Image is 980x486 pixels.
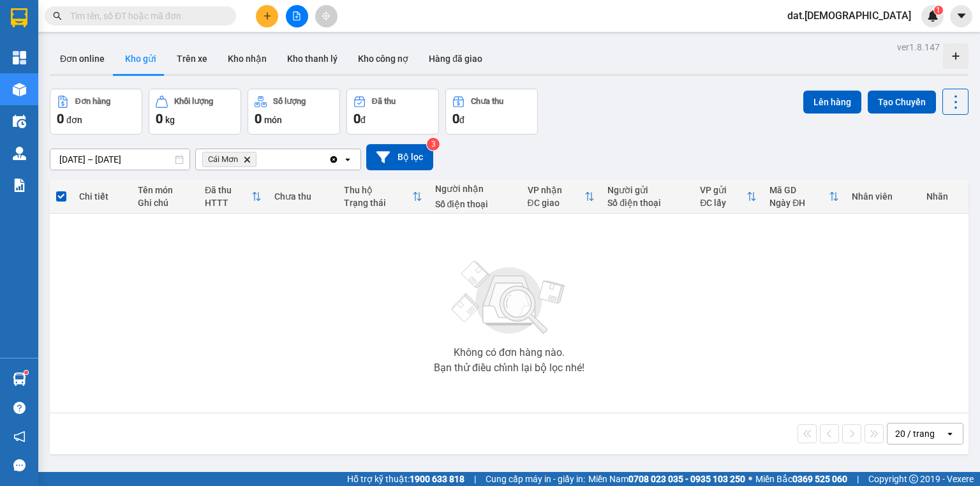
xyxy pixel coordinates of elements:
div: Chưa thu [471,97,503,106]
div: ĐC giao [528,198,585,208]
div: Người nhận [435,184,515,194]
img: dashboard-icon [13,51,26,64]
strong: 1900 633 818 [410,474,464,484]
span: 0 [353,111,360,126]
div: Thu hộ [344,185,412,195]
button: Kho thanh lý [277,43,348,74]
button: plus [256,5,278,27]
span: 1 [936,6,940,15]
div: Khối lượng [174,97,213,106]
span: notification [13,431,26,443]
span: search [53,11,62,20]
span: Miền Bắc [755,472,847,486]
button: caret-down [950,5,972,27]
span: dat.[DEMOGRAPHIC_DATA] [777,8,921,24]
svg: open [343,154,353,165]
img: icon-new-feature [927,10,939,22]
img: warehouse-icon [13,83,26,96]
img: svg+xml;base64,PHN2ZyBjbGFzcz0ibGlzdC1wbHVnX19zdmciIHhtbG5zPSJodHRwOi8vd3d3LnczLm9yZy8yMDAwL3N2Zy... [445,253,573,342]
button: Hàng đã giao [419,43,493,74]
button: Chưa thu0đ [445,89,538,135]
div: Bạn thử điều chỉnh lại bộ lọc nhé! [434,363,584,373]
button: Kho công nợ [348,43,419,74]
div: Số lượng [273,97,306,106]
th: Toggle SortBy [338,180,429,214]
span: file-add [292,11,301,20]
button: Kho gửi [115,43,167,74]
span: 0 [57,111,64,126]
span: đ [459,115,464,125]
div: Tên món [138,185,192,195]
input: Tìm tên, số ĐT hoặc mã đơn [70,9,221,23]
span: Hỗ trợ kỹ thuật: [347,472,464,486]
div: Trạng thái [344,198,412,208]
span: món [264,115,282,125]
svg: open [945,429,955,439]
img: warehouse-icon [13,372,26,386]
button: file-add [286,5,308,27]
button: Bộ lọc [366,144,433,170]
th: Toggle SortBy [521,180,602,214]
div: ver 1.8.147 [897,40,940,54]
div: Người gửi [607,185,687,195]
div: Mã GD [769,185,829,195]
button: Khối lượng0kg [149,89,241,135]
div: Chưa thu [274,191,331,202]
strong: 0369 525 060 [792,474,847,484]
div: 20 / trang [895,427,935,440]
div: Chi tiết [79,191,125,202]
div: ĐC lấy [700,198,746,208]
div: HTTT [205,198,251,208]
span: kg [165,115,175,125]
sup: 3 [427,138,440,151]
span: đ [360,115,366,125]
span: question-circle [13,402,26,414]
button: Đã thu0đ [346,89,439,135]
input: Select a date range. [50,149,189,170]
span: Cái Mơn, close by backspace [202,152,256,167]
span: copyright [909,475,918,483]
span: 0 [255,111,262,126]
span: Cung cấp máy in - giấy in: [486,472,585,486]
img: warehouse-icon [13,147,26,160]
button: Tạo Chuyến [868,91,936,114]
svg: Clear all [329,154,339,165]
span: Miền Nam [588,472,745,486]
span: ⚪️ [748,476,752,482]
button: Đơn online [50,43,115,74]
div: Nhãn [926,191,962,202]
button: Lên hàng [803,91,861,114]
div: VP gửi [700,185,746,195]
sup: 1 [934,6,943,15]
span: Cái Mơn [208,154,238,165]
button: aim [315,5,338,27]
sup: 1 [24,371,28,374]
div: Đã thu [372,97,396,106]
span: message [13,459,26,471]
span: plus [263,11,272,20]
span: | [857,472,859,486]
th: Toggle SortBy [763,180,845,214]
div: Ngày ĐH [769,198,829,208]
div: Không có đơn hàng nào. [454,348,565,358]
th: Toggle SortBy [198,180,268,214]
th: Toggle SortBy [694,180,763,214]
div: Đơn hàng [75,97,110,106]
div: VP nhận [528,185,585,195]
div: Đã thu [205,185,251,195]
input: Selected Cái Mơn. [259,153,260,166]
span: 0 [452,111,459,126]
span: 0 [156,111,163,126]
button: Số lượng0món [248,89,340,135]
button: Kho nhận [218,43,277,74]
span: | [474,472,476,486]
div: Nhân viên [852,191,914,202]
div: Tạo kho hàng mới [943,43,969,69]
div: Số điện thoại [435,199,515,209]
span: caret-down [956,10,967,22]
span: đơn [66,115,82,125]
div: Ghi chú [138,198,192,208]
strong: 0708 023 035 - 0935 103 250 [628,474,745,484]
img: warehouse-icon [13,115,26,128]
button: Trên xe [167,43,218,74]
